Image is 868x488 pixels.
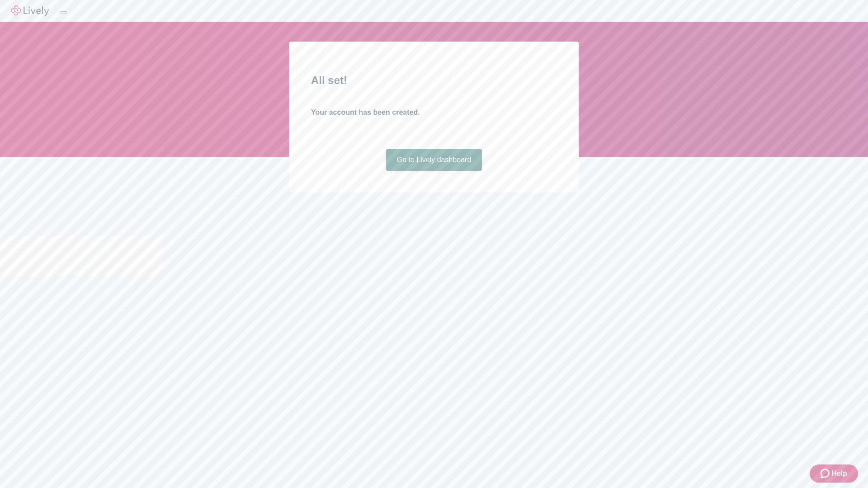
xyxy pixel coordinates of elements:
[386,149,482,171] a: Go to Lively dashboard
[311,72,557,89] h2: All set!
[11,5,49,16] img: Lively
[821,468,831,479] svg: Zendesk support icon
[831,468,847,479] span: Help
[311,107,557,118] h4: Your account has been created.
[810,465,858,483] button: Zendesk support iconHelp
[60,11,67,14] button: Log out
